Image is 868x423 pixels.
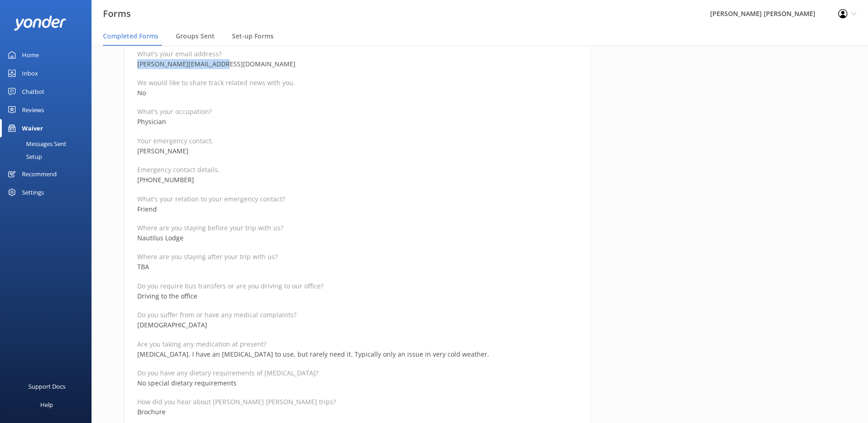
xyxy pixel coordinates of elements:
p: How did you hear about [PERSON_NAME] [PERSON_NAME] trips? [137,397,577,406]
p: Brochure [137,407,577,417]
p: Where are you staying after your trip with us? [137,252,577,261]
div: Messages Sent [5,137,66,150]
div: Waiver [22,119,43,137]
span: Completed Forms [103,32,158,41]
p: TBA [137,262,577,272]
p: Your emergency contact. [137,136,577,145]
p: Are you taking any medication at present? [137,340,577,348]
div: Help [40,396,53,414]
p: Emergency contact details. [137,165,577,174]
p: [MEDICAL_DATA]. I have an [MEDICAL_DATA] to use, but rarely need it. Typically only an issue in v... [137,349,577,359]
a: Messages Sent [5,137,92,150]
a: Setup [5,150,92,163]
p: No [137,88,577,98]
p: Friend [137,204,577,214]
p: What's your email address? [137,49,577,58]
span: Groups Sent [176,32,215,41]
p: What's your relation to your emergency contact? [137,195,577,203]
div: Support Docs [28,377,65,396]
p: Do you have any dietary requirements of [MEDICAL_DATA]? [137,369,577,377]
p: Driving to the office [137,291,577,301]
p: [PHONE_NUMBER] [137,175,577,185]
p: Do you require bus transfers or are you driving to our office? [137,282,577,290]
div: Reviews [22,101,44,119]
p: Nautilus Lodge [137,233,577,243]
p: We would like to share track related news with you. [137,78,577,87]
p: [DEMOGRAPHIC_DATA] [137,320,577,330]
p: No special dietary requirements [137,378,577,388]
div: Setup [5,150,42,163]
p: [PERSON_NAME][EMAIL_ADDRESS][DOMAIN_NAME] [137,59,577,69]
div: Recommend [22,165,57,183]
img: yonder-white-logo.png [14,16,66,31]
div: Chatbot [22,82,44,101]
p: Where are you staying before your trip with us? [137,223,577,232]
p: Do you suffer from or have any medical complaints? [137,310,577,319]
p: What's your occupation? [137,107,577,116]
div: Home [22,46,39,64]
p: Physician [137,117,577,127]
h3: Forms [103,6,131,21]
p: [PERSON_NAME] [137,146,577,156]
div: Settings [22,183,44,201]
div: Inbox [22,64,38,82]
span: Set-up Forms [232,32,274,41]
